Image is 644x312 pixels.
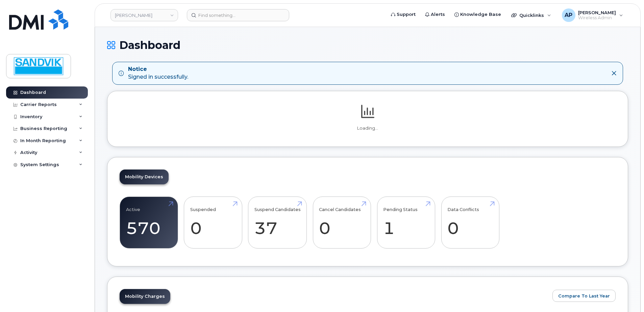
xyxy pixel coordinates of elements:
[126,200,172,245] a: Active 570
[319,200,365,245] a: Cancel Candidates 0
[383,200,429,245] a: Pending Status 1
[107,39,628,51] h1: Dashboard
[190,200,236,245] a: Suspended 0
[120,289,170,304] a: Mobility Charges
[120,125,616,131] p: Loading...
[128,66,188,81] div: Signed in successfully.
[552,290,616,302] button: Compare To Last Year
[254,200,301,245] a: Suspend Candidates 37
[120,170,169,184] a: Mobility Devices
[447,200,493,245] a: Data Conflicts 0
[128,66,188,73] strong: Notice
[558,293,610,299] span: Compare To Last Year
